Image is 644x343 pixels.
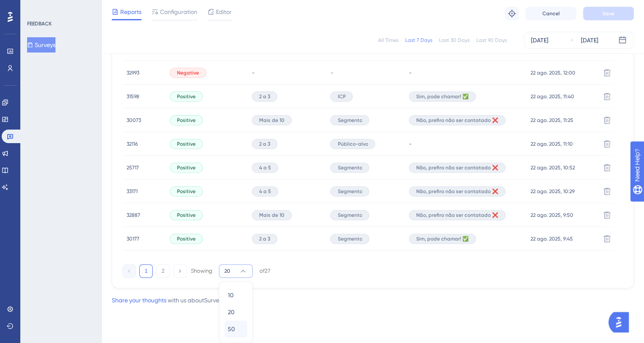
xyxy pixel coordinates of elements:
span: Cancel [542,10,560,17]
span: 22 ago. 2025, 12:00 [531,69,575,76]
span: 22 ago. 2025, 10:52 [531,164,575,171]
span: - [330,69,333,76]
span: 4 a 5 [259,164,271,171]
span: 31598 [127,93,139,100]
span: 32887 [127,212,140,219]
span: 30073 [127,117,141,124]
div: [DATE] [581,35,598,45]
span: Segmento [337,235,362,242]
span: 2 a 3 [259,93,270,100]
span: Positive [177,235,196,242]
span: Save [603,10,614,17]
span: 32993 [127,69,139,76]
span: 22 ago. 2025, 11:40 [531,93,574,100]
span: Não, prefiro não ser contatado ❌ [416,212,498,219]
span: Sim, pode chamar! ✅ [416,235,469,242]
button: Cancel [525,7,576,20]
span: 33171 [127,188,138,195]
span: 22 ago. 2025, 10:29 [531,188,575,195]
span: Need Help? [20,2,53,12]
button: 20 [224,304,247,321]
span: - [252,69,254,76]
iframe: UserGuiding AI Assistant Launcher [608,310,634,335]
div: with us about Survey . [112,295,223,305]
span: Positive [177,164,196,171]
span: Segmento [337,188,362,195]
span: Mais de 10 [259,117,285,124]
span: Positive [177,117,196,124]
div: of 27 [260,267,270,275]
span: Segmento [337,117,362,124]
span: 22 ago. 2025, 9:45 [531,235,573,242]
span: - [409,141,412,147]
span: Não, prefiro não ser contatado ❌ [416,117,498,124]
span: Editor [216,7,232,17]
div: All Times [378,37,398,44]
span: Negative [177,69,199,76]
span: 32116 [127,141,138,147]
button: 50 [224,321,247,337]
button: 10 [224,287,247,304]
span: 22 ago. 2025, 11:25 [531,117,573,124]
span: Segmento [337,212,362,219]
span: Positive [177,188,196,195]
div: Last 90 Days [476,37,507,44]
span: 4 a 5 [259,188,271,195]
span: - [409,69,412,76]
span: 10 [228,290,234,300]
div: FEEDBACK [27,20,52,27]
div: Last 30 Days [439,37,470,44]
span: Positive [177,141,196,147]
span: 2 a 3 [259,141,270,147]
span: 30177 [127,235,139,242]
span: Positive [177,93,196,100]
button: 2 [156,264,170,278]
button: Surveys [27,37,55,53]
span: 20 [228,307,235,317]
span: 22 ago. 2025, 9:50 [531,212,573,219]
span: 22 ago. 2025, 11:10 [531,141,573,147]
span: Positive [177,212,196,219]
span: Reports [120,7,141,17]
div: [DATE] [531,35,548,45]
span: ICP [337,93,345,100]
button: 1 [139,264,153,278]
div: Showing [191,267,212,275]
span: Configuration [160,7,197,17]
span: 25717 [127,164,139,171]
a: Share your thoughts [112,297,166,304]
div: Last 7 Days [405,37,432,44]
span: 20 [224,268,230,274]
span: Segmento [337,164,362,171]
span: Público-alvo [337,141,368,147]
span: 2 a 3 [259,235,270,242]
span: Não, prefiro não ser contatado ❌ [416,188,498,195]
span: Não, prefiro não ser contatado ❌ [416,164,498,171]
span: Mais de 10 [259,212,285,219]
button: 20 [219,264,253,278]
span: 50 [228,324,235,334]
button: Save [583,7,634,20]
span: Sim, pode chamar! ✅ [416,93,469,100]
